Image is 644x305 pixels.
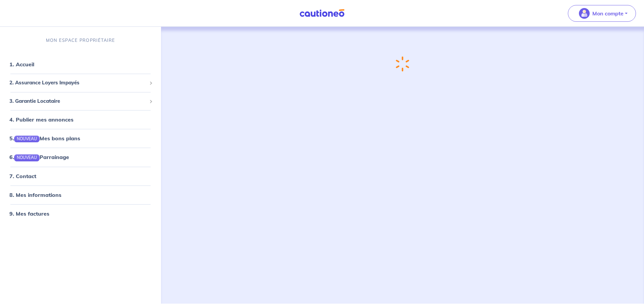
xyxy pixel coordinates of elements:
[9,173,36,179] a: 7. Contact
[3,188,158,202] div: 8. Mes informations
[3,132,158,145] div: 5.NOUVEAUMes bons plans
[3,169,158,183] div: 7. Contact
[592,9,624,17] p: Mon compte
[3,207,158,220] div: 9. Mes factures
[9,192,61,198] a: 8. Mes informations
[3,150,158,164] div: 6.NOUVEAUParrainage
[579,8,590,19] img: illu_account_valid_menu.svg
[3,113,158,126] div: 4. Publier mes annonces
[297,9,347,17] img: Cautioneo
[396,56,409,72] img: loading-spinner
[568,5,636,22] button: illu_account_valid_menu.svgMon compte
[46,37,115,44] p: MON ESPACE PROPRIÉTAIRE
[9,79,147,87] span: 2. Assurance Loyers Impayés
[9,210,49,217] a: 9. Mes factures
[9,97,147,105] span: 3. Garantie Locataire
[9,135,80,142] a: 5.NOUVEAUMes bons plans
[9,116,73,123] a: 4. Publier mes annonces
[9,154,69,160] a: 6.NOUVEAUParrainage
[3,95,158,108] div: 3. Garantie Locataire
[3,58,158,71] div: 1. Accueil
[9,61,34,68] a: 1. Accueil
[3,76,158,89] div: 2. Assurance Loyers Impayés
